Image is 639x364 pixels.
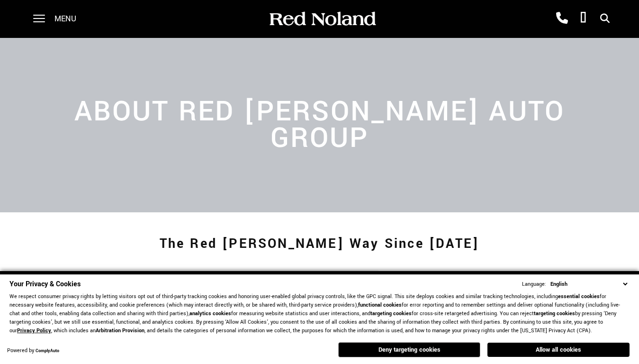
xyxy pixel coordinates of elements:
p: We respect consumer privacy rights by letting visitors opt out of third-party tracking cookies an... [9,292,630,335]
a: Privacy Policy [17,327,51,334]
strong: essential cookies [558,293,600,300]
span: Your Privacy & Cookies [9,279,81,289]
strong: functional cookies [358,301,402,309]
h1: The Red [PERSON_NAME] Way Since [DATE] [44,225,596,263]
h2: About Red [PERSON_NAME] Auto Group [39,99,600,152]
div: Powered by [7,348,59,354]
button: Deny targeting cookies [338,342,480,357]
div: Language: [522,282,546,287]
button: Allow all cookies [487,343,630,357]
select: Language Select [548,280,630,289]
img: Red Noland Auto Group [268,11,377,27]
strong: Arbitration Provision [96,327,144,334]
strong: targeting cookies [370,310,412,317]
strong: analytics cookies [189,310,231,317]
a: ComplyAuto [36,348,59,354]
strong: targeting cookies [534,310,575,317]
